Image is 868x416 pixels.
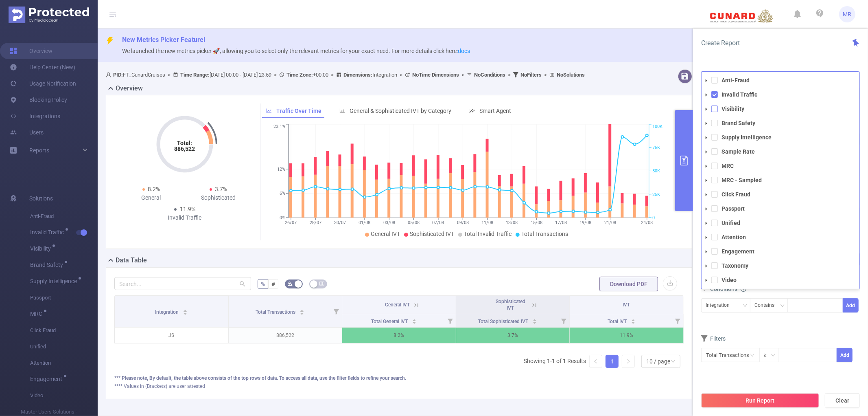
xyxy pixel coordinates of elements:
[280,191,285,196] tspan: 6%
[410,231,454,237] span: Sophisticated IVT
[558,314,569,327] i: Filter menu
[722,262,748,269] strong: Taxonomy
[273,124,285,130] tspan: 23.1%
[30,229,67,235] span: Invalid Traffic
[771,353,776,359] i: icon: down
[29,142,49,158] a: Reports
[704,93,708,97] i: icon: caret-down
[722,134,772,141] strong: Supply Intelligence
[444,314,456,327] i: Filter menu
[310,220,321,225] tspan: 28/07
[256,309,297,315] span: Total Transactions
[151,214,219,222] div: Invalid Traffic
[533,318,537,320] i: icon: caret-up
[300,312,304,314] i: icon: caret-down
[412,72,459,78] b: No Time Dimensions
[328,72,336,78] span: >
[701,393,819,408] button: Run Report
[542,72,549,78] span: >
[570,328,683,343] p: 11.9%
[704,136,708,140] i: icon: caret-down
[10,75,76,92] a: Usage Notification
[704,107,708,111] i: icon: caret-down
[622,355,635,368] li: Next Page
[704,178,708,183] i: icon: caret-down
[521,231,568,237] span: Total Transactions
[266,108,272,114] i: icon: line-chart
[114,277,251,290] input: Search...
[10,108,60,124] a: Integrations
[29,190,53,207] span: Solutions
[531,220,542,225] tspan: 15/08
[116,84,143,93] h2: Overview
[701,39,740,47] span: Create Report
[30,208,98,225] span: Anti-Fraud
[722,148,755,155] strong: Sample Rate
[371,231,400,237] span: General IVT
[459,72,467,78] span: >
[604,220,616,225] tspan: 21/08
[118,194,185,202] div: General
[30,262,66,268] span: Brand Safety
[704,250,708,254] i: icon: caret-down
[722,234,746,240] strong: Attention
[464,231,512,237] span: Total Invalid Traffic
[10,124,44,141] a: Users
[704,79,708,83] i: icon: caret-down
[30,376,65,382] span: Engagement
[412,321,416,323] i: icon: caret-down
[671,359,676,365] i: icon: down
[843,298,859,313] button: Add
[533,321,537,323] i: icon: caret-down
[106,37,114,45] i: icon: thunderbolt
[606,355,618,368] a: 1
[706,299,735,312] div: Integration
[458,48,470,54] a: docs
[631,318,636,323] div: Sort
[175,145,195,152] tspan: 886,522
[342,328,456,343] p: 8.2%
[9,7,89,23] img: Protected Media
[229,328,342,343] p: 886,522
[481,220,493,225] tspan: 11/08
[30,311,45,317] span: MRC
[288,281,293,286] i: icon: bg-colors
[155,309,180,315] span: Integration
[412,318,416,320] i: icon: caret-up
[300,308,304,313] div: Sort
[383,220,395,225] tspan: 03/08
[106,72,113,77] i: icon: user
[722,191,750,198] strong: Click Fraud
[115,328,228,343] p: JS
[339,108,345,114] i: icon: bar-chart
[743,303,748,309] i: icon: down
[30,278,80,284] span: Supply Intelligence
[122,48,470,54] span: We launched the new metrics picker 🚀, allowing you to select only the relevant metrics for your e...
[183,308,188,313] div: Sort
[408,220,420,225] tspan: 05/08
[722,205,745,212] strong: Passport
[646,355,670,368] div: 10 / page
[432,220,444,225] tspan: 07/08
[825,393,860,408] button: Clear
[555,220,567,225] tspan: 17/08
[599,277,658,291] button: Download PDF
[412,318,417,323] div: Sort
[532,318,537,323] div: Sort
[180,206,195,212] span: 11.9%
[474,72,505,78] b: No Conditions
[780,303,785,309] i: icon: down
[754,299,780,312] div: Contains
[496,299,525,311] span: Sophisticated IVT
[704,164,708,168] i: icon: caret-down
[371,319,409,324] span: Total General IVT
[764,348,772,362] div: ≥
[359,220,370,225] tspan: 01/08
[319,281,324,286] i: icon: table
[285,220,297,225] tspan: 26/07
[641,220,653,225] tspan: 24/08
[30,290,98,306] span: Passport
[271,281,275,287] span: #
[343,72,397,78] span: Integration
[30,246,54,251] span: Visibility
